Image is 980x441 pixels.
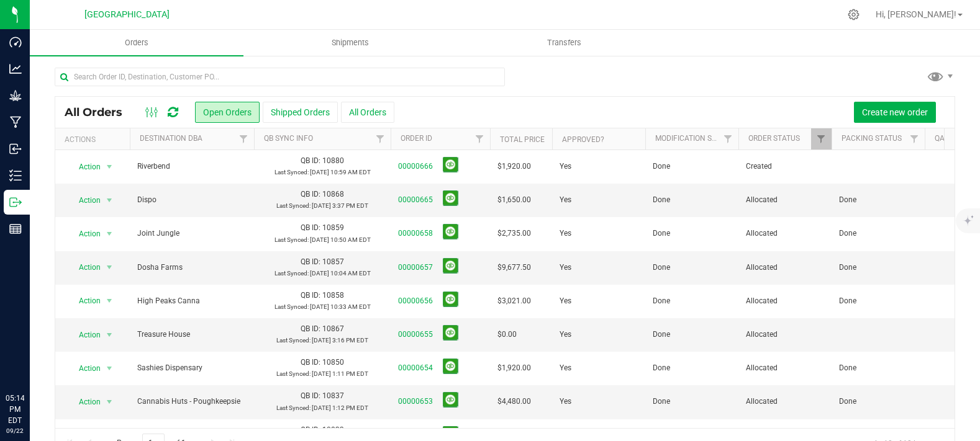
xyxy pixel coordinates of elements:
[398,396,433,408] a: 00000653
[653,362,670,374] span: Done
[310,303,371,310] span: [DATE] 10:33 AM EDT
[497,396,531,408] span: $4,480.00
[102,326,117,344] span: select
[560,396,571,408] span: Yes
[748,134,800,143] a: Order Status
[9,36,22,48] inline-svg: Dashboard
[274,236,309,243] span: Last Synced:
[9,223,22,235] inline-svg: Reports
[6,426,24,435] p: 09/22
[137,329,247,341] span: Treasure House
[315,37,386,48] span: Shipments
[137,161,247,172] span: Riverbend
[102,393,117,411] span: select
[322,358,344,367] span: 10850
[398,161,433,172] a: 00000666
[65,105,135,119] span: All Orders
[301,190,320,198] span: QB ID:
[562,135,604,144] a: Approved?
[398,194,433,206] a: 00000665
[9,89,22,102] inline-svg: Grow
[746,329,824,341] span: Allocated
[322,324,344,333] span: 10867
[276,202,311,209] span: Last Synced:
[398,295,433,307] a: 00000656
[140,134,202,143] a: Destination DBA
[839,396,856,408] span: Done
[497,194,531,206] span: $1,650.00
[137,396,247,408] span: Cannabis Huts - Poughkeepsie
[68,225,101,243] span: Action
[322,156,344,165] span: 10880
[30,30,243,56] a: Orders
[68,393,101,411] span: Action
[68,326,101,344] span: Action
[276,370,311,377] span: Last Synced:
[68,259,101,276] span: Action
[322,190,344,198] span: 10868
[370,128,391,149] a: Filter
[653,262,670,274] span: Done
[839,228,856,239] span: Done
[497,362,531,374] span: $1,920.00
[301,156,320,165] span: QB ID:
[322,291,344,300] span: 10858
[718,128,738,149] a: Filter
[68,292,101,310] span: Action
[862,107,928,117] span: Create new order
[301,324,320,333] span: QB ID:
[312,202,368,209] span: [DATE] 3:37 PM EDT
[322,257,344,266] span: 10857
[470,128,490,149] a: Filter
[263,102,338,123] button: Shipped Orders
[137,262,247,274] span: Dosha Farms
[497,295,531,307] span: $3,021.00
[655,134,734,143] a: Modification Status
[6,393,24,426] p: 05:14 PM EDT
[846,9,861,20] div: Manage settings
[746,194,824,206] span: Allocated
[9,143,22,155] inline-svg: Inbound
[653,161,670,172] span: Done
[458,30,671,56] a: Transfers
[137,228,247,239] span: Joint Jungle
[9,63,22,75] inline-svg: Analytics
[398,329,433,341] a: 00000655
[65,135,125,144] div: Actions
[560,329,571,341] span: Yes
[84,9,170,20] span: [GEOGRAPHIC_DATA]
[653,329,670,341] span: Done
[560,161,571,172] span: Yes
[839,194,856,206] span: Done
[653,228,670,239] span: Done
[401,134,432,143] a: Order ID
[310,236,371,243] span: [DATE] 10:50 AM EDT
[746,228,824,239] span: Allocated
[312,404,368,411] span: [DATE] 1:12 PM EDT
[530,37,598,48] span: Transfers
[301,358,320,367] span: QB ID:
[500,135,545,144] a: Total Price
[560,228,571,239] span: Yes
[301,425,320,434] span: QB ID:
[55,68,505,86] input: Search Order ID, Destination, Customer PO...
[560,362,571,374] span: Yes
[497,161,531,172] span: $1,920.00
[102,360,117,377] span: select
[746,161,824,172] span: Created
[322,223,344,232] span: 10859
[811,128,832,149] a: Filter
[12,342,50,379] iframe: Resource center
[301,291,320,300] span: QB ID:
[102,225,117,243] span: select
[842,134,902,143] a: Packing Status
[653,295,670,307] span: Done
[839,262,856,274] span: Done
[234,128,254,149] a: Filter
[310,169,371,176] span: [DATE] 10:59 AM EDT
[9,116,22,128] inline-svg: Manufacturing
[560,262,571,274] span: Yes
[68,360,101,377] span: Action
[102,292,117,310] span: select
[497,262,531,274] span: $9,677.50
